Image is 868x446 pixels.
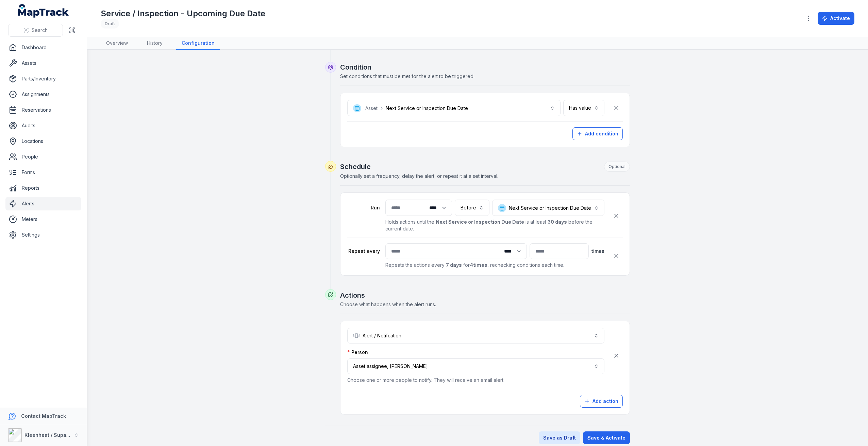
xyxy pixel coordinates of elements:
[347,204,380,211] label: Run
[470,262,487,268] strong: 4 times
[24,432,75,438] strong: Kleenheat / Supagas
[5,56,81,70] a: Assets
[492,200,604,216] button: Next Service or Inspection Due Date
[5,150,81,164] a: People
[340,62,630,72] h2: Condition
[548,219,567,225] strong: 30 days
[21,413,66,419] strong: Contact MapTrack
[8,24,63,37] button: Search
[347,248,380,255] label: Repeat every
[5,88,81,101] a: Assignments
[5,41,81,54] a: Dashboard
[5,212,81,226] a: Meters
[5,103,81,117] a: Reservations
[5,181,81,195] a: Reports
[347,100,561,116] button: AssetNext Service or Inspection Due Date
[176,37,220,50] a: Configuration
[591,248,604,255] span: times
[455,200,489,216] button: Before
[347,358,604,374] button: Asset assignee, [PERSON_NAME]
[5,72,81,86] a: Parts/Inventory
[5,228,81,242] a: Settings
[5,119,81,132] a: Audits
[385,262,604,268] p: Repeats the actions every for , rechecking conditions each time.
[583,431,630,444] button: Save & Activate
[101,19,119,29] div: Draft
[101,37,133,50] a: Overview
[604,162,630,172] div: Optional
[572,127,623,140] button: Add condition
[539,431,580,444] button: Save as Draft
[580,395,623,408] button: Add action
[5,197,81,210] a: Alerts
[101,8,265,19] h1: Service / Inspection - Upcoming Due Date
[340,291,630,300] h2: Actions
[347,349,368,356] label: Person
[5,166,81,179] a: Forms
[5,134,81,148] a: Locations
[563,100,604,116] button: Has value
[340,173,498,179] span: Optionally set a frequency, delay the alert, or repeat it at a set interval.
[340,73,474,79] span: Set conditions that must be met for the alert to be triggered.
[340,162,630,172] h2: Schedule
[385,219,604,232] p: Holds actions until the is at least before the current date.
[818,12,854,25] button: Activate
[32,27,48,34] span: Search
[18,4,69,18] a: MapTrack
[446,262,462,268] strong: 7 days
[347,377,604,384] p: Choose one or more people to notify. They will receive an email alert.
[340,301,436,307] span: Choose what happens when the alert runs.
[141,37,168,50] a: History
[347,328,604,343] button: Alert / Notifcation
[436,219,524,225] strong: Next Service or Inspection Due Date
